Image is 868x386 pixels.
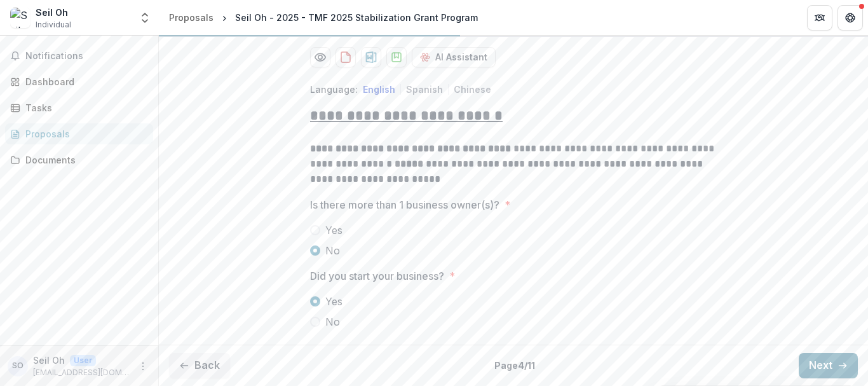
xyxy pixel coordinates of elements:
[36,6,71,19] div: Seil Oh
[494,359,535,372] p: Page 4 / 11
[325,223,342,238] span: Yes
[164,8,483,27] nav: breadcrumb
[325,314,340,329] span: No
[70,355,96,366] p: User
[454,84,491,95] button: Chinese
[169,11,214,24] div: Proposals
[33,367,130,378] p: [EMAIL_ADDRESS][DOMAIN_NAME]
[33,354,65,367] p: Seil Oh
[406,84,443,95] button: Spanish
[336,47,356,67] button: download-proposal
[164,8,219,27] a: Proposals
[325,243,340,258] span: No
[25,127,143,141] div: Proposals
[310,83,358,96] p: Language:
[799,353,858,378] button: Next
[386,47,407,67] button: download-proposal
[412,47,496,67] button: AI Assistant
[310,268,444,284] p: Did you start your business?
[361,47,381,67] button: download-proposal
[169,353,230,378] button: Back
[325,294,342,309] span: Yes
[25,51,148,62] span: Notifications
[5,149,153,170] a: Documents
[5,97,153,118] a: Tasks
[136,5,154,31] button: Open entity switcher
[5,46,153,66] button: Notifications
[135,359,151,374] button: More
[310,47,330,67] button: Preview bcf3c930-4a2c-4f58-909f-8da8e98eeea6-0.pdf
[25,153,143,167] div: Documents
[36,19,71,31] span: Individual
[363,84,395,95] button: English
[235,11,478,24] div: Seil Oh - 2025 - TMF 2025 Stabilization Grant Program
[12,362,24,370] div: Seil Oh
[5,71,153,92] a: Dashboard
[807,5,832,31] button: Partners
[837,5,863,31] button: Get Help
[5,123,153,144] a: Proposals
[310,197,499,212] p: Is there more than 1 business owner(s)?
[10,8,31,28] img: Seil Oh
[25,101,143,114] div: Tasks
[25,75,143,88] div: Dashboard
